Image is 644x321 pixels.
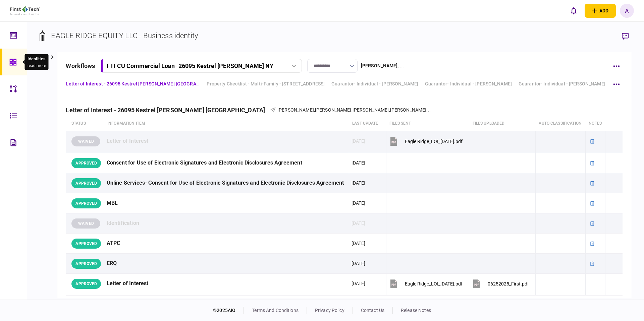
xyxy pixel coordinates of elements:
[28,56,46,62] div: Identities
[472,276,529,291] button: 06252025_First.pdf
[352,260,366,267] div: [DATE]
[352,159,366,166] div: [DATE]
[389,134,463,149] button: Eagle Ridge_LOI_06.17.25.pdf
[389,107,390,113] span: ,
[425,80,512,87] a: Guarantor- Individual - [PERSON_NAME]
[331,80,418,87] a: Guarantor- Individual - [PERSON_NAME]
[107,216,346,231] div: Identification
[277,107,314,113] span: [PERSON_NAME]
[101,59,302,73] button: FTFCU Commercial Loan- 26095 Kestrel [PERSON_NAME] NY
[107,276,346,291] div: Letter of Interest
[107,256,346,271] div: ERQ
[361,308,384,313] a: contact us
[315,107,352,113] span: [PERSON_NAME]
[390,107,427,113] span: [PERSON_NAME]
[585,116,605,131] th: notes
[71,279,101,289] div: APPROVED
[71,259,101,269] div: APPROVED
[107,62,273,69] div: FTFCU Commercial Loan - 26095 Kestrel [PERSON_NAME] NY
[213,307,244,314] div: © 2025 AIO
[352,180,366,186] div: [DATE]
[315,308,344,313] a: privacy policy
[252,308,299,313] a: terms and conditions
[349,116,386,131] th: last update
[207,80,325,87] a: Property Checklist - Multi-Family - [STREET_ADDRESS]
[352,280,366,287] div: [DATE]
[353,107,389,113] span: [PERSON_NAME]
[519,80,605,87] a: Guarantor- Individual - [PERSON_NAME]
[386,116,469,131] th: files sent
[401,308,431,313] a: release notes
[352,138,366,144] div: [DATE]
[71,239,101,249] div: APPROVED
[107,236,346,251] div: ATPC
[352,240,366,247] div: [DATE]
[389,276,463,291] button: Eagle Ridge_LOI_06.17.25.pdf
[352,107,353,113] span: ,
[426,107,430,114] span: ...
[277,107,431,114] div: Katie Schuett
[104,116,349,131] th: Information item
[66,80,200,87] a: Letter of Interest - 26095 Kestrel [PERSON_NAME] [GEOGRAPHIC_DATA]
[107,134,346,149] div: Letter of Interest
[352,200,366,206] div: [DATE]
[488,281,529,286] div: 06252025_First.pdf
[66,116,104,131] th: status
[71,218,100,229] div: WAIVED
[71,198,101,208] div: APPROVED
[71,178,101,188] div: APPROVED
[71,136,100,146] div: WAIVED
[352,220,366,227] div: [DATE]
[71,158,101,168] div: APPROVED
[620,4,634,18] button: a
[107,196,346,211] div: MBL
[314,107,315,113] span: ,
[10,6,40,15] img: client company logo
[535,116,585,131] th: auto classification
[66,61,95,70] div: workflows
[469,116,536,131] th: Files uploaded
[51,30,198,41] div: EAGLE RIDGE EQUITY LLC - Business identity
[585,4,616,18] button: open adding identity options
[361,62,404,69] div: [PERSON_NAME] , ...
[28,63,46,68] button: read more
[107,176,346,191] div: Online Services- Consent for Use of Electronic Signatures and Electronic Disclosures Agreement
[405,139,463,144] div: Eagle Ridge_LOI_06.17.25.pdf
[66,107,270,114] div: Letter of Interest - 26095 Kestrel [PERSON_NAME] [GEOGRAPHIC_DATA]
[405,281,463,286] div: Eagle Ridge_LOI_06.17.25.pdf
[567,4,581,18] button: open notifications list
[107,155,346,171] div: Consent for Use of Electronic Signatures and Electronic Disclosures Agreement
